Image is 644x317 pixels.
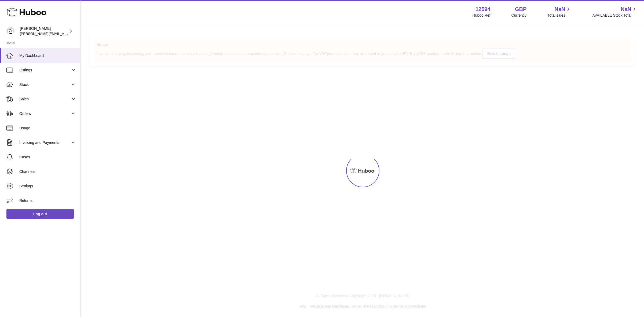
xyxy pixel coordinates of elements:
span: Listings [19,68,71,73]
span: Sales [19,97,71,102]
span: Invoicing and Payments [19,140,71,145]
span: AVAILABLE Stock Total [592,13,638,18]
span: Orders [19,111,71,116]
img: owen@wearemakewaves.com [6,27,14,35]
span: NaN [554,6,565,13]
span: Stock [19,82,71,87]
div: Currency [511,13,527,18]
span: Cases [19,155,76,160]
strong: 12594 [475,6,491,13]
a: NaN AVAILABLE Stock Total [592,6,638,18]
span: Settings [19,184,76,189]
strong: GBP [515,6,526,13]
span: Usage [19,126,76,131]
span: Channels [19,169,76,174]
a: Log out [6,209,74,219]
span: [PERSON_NAME][EMAIL_ADDRESS][DOMAIN_NAME] [20,31,108,36]
span: Returns [19,198,76,203]
span: My Dashboard [19,53,76,58]
div: [PERSON_NAME] [20,26,68,36]
span: Total sales [547,13,571,18]
div: Huboo Ref [473,13,491,18]
a: NaN Total sales [547,6,571,18]
span: NaN [621,6,631,13]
